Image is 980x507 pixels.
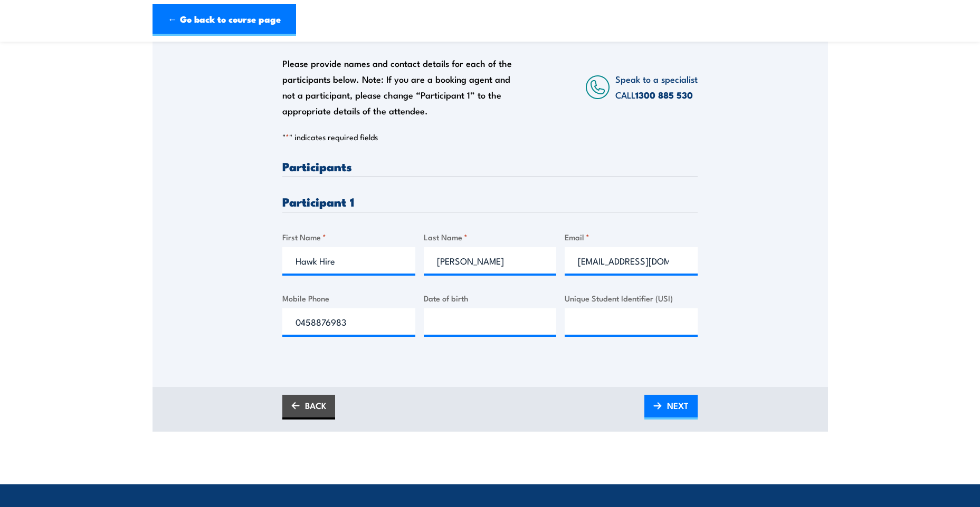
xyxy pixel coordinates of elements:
[282,231,415,243] label: First Name
[282,395,335,420] a: BACK
[282,160,698,172] h3: Participants
[424,231,557,243] label: Last Name
[565,292,698,304] label: Unique Student Identifier (USI)
[565,231,698,243] label: Email
[615,72,698,101] span: Speak to a specialist CALL
[667,392,689,420] span: NEXT
[282,292,415,304] label: Mobile Phone
[424,292,557,304] label: Date of birth
[282,132,698,142] p: " " indicates required fields
[644,395,698,420] a: NEXT
[153,4,296,36] a: ← Go back to course page
[635,88,693,102] a: 1300 885 530
[282,55,522,119] div: Please provide names and contact details for each of the participants below. Note: If you are a b...
[282,196,698,208] h3: Participant 1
